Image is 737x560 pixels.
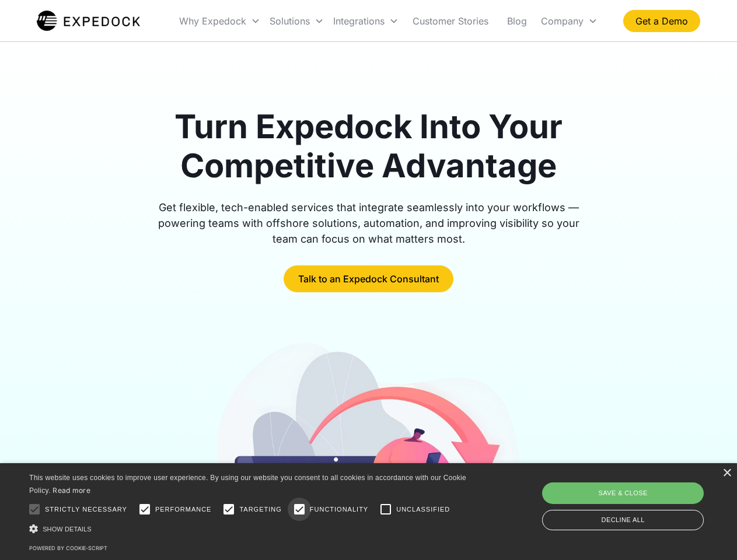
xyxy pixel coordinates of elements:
div: Show details [29,523,470,535]
span: Performance [155,505,212,514]
div: Get flexible, tech-enabled services that integrate seamlessly into your workflows — powering team... [145,199,593,247]
a: Talk to an Expedock Consultant [284,265,453,292]
span: Strictly necessary [45,505,127,514]
div: Company [541,15,584,27]
a: Read more [53,486,90,495]
div: Why Expedock [179,15,246,27]
span: Unclassified [396,505,450,514]
img: Expedock Logo [37,9,140,33]
div: Why Expedock [174,1,265,41]
a: Blog [498,1,536,41]
div: Company [536,1,602,41]
span: This website uses cookies to improve user experience. By using our website you consent to all coo... [29,474,466,495]
div: Integrations [329,1,403,41]
span: Targeting [239,505,281,514]
a: Powered by cookie-script [29,545,107,551]
div: Solutions [270,15,310,27]
a: Customer Stories [403,1,498,41]
a: Get a Demo [623,10,700,32]
span: Show details [43,526,92,533]
div: Integrations [333,15,385,27]
span: Functionality [310,505,368,514]
iframe: Chat Widget [543,434,737,560]
h1: Turn Expedock Into Your Competitive Advantage [145,107,593,185]
div: Solutions [265,1,329,41]
a: home [37,9,140,33]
